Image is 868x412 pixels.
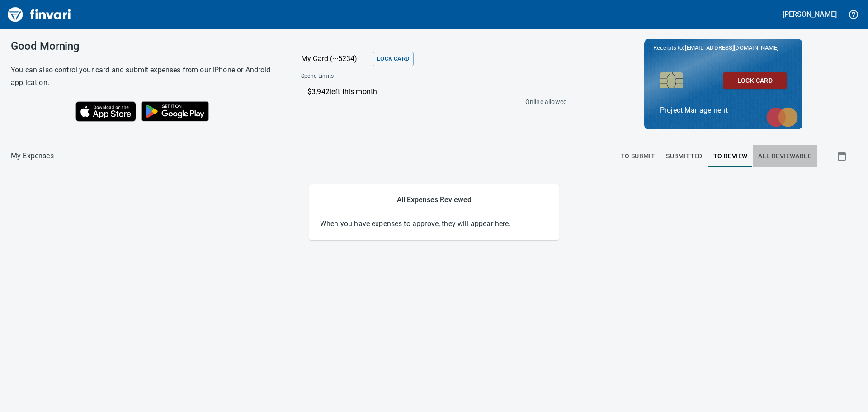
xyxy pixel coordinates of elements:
button: Show transactions within a particular date range [828,145,857,167]
span: All Reviewable [758,151,811,162]
span: To Review [713,151,748,162]
h5: [PERSON_NAME] [783,9,837,19]
img: Finvari [5,4,73,25]
span: Spend Limits [301,72,449,81]
img: Get it on Google Play [136,96,214,126]
p: Online allowed [294,97,567,106]
p: Receipts to: [653,43,793,52]
button: Lock Card [373,52,414,66]
span: Lock Card [377,54,409,64]
img: Download on the App Store [75,101,136,122]
h5: All Expenses Reviewed [320,195,548,204]
p: When you have expenses to approve, they will appear here. [320,218,548,229]
button: Lock Card [723,72,787,89]
img: mastercard.svg [762,103,802,132]
p: Project Management [660,105,787,116]
h6: You can also control your card and submit expenses from our iPhone or Android application. [11,64,278,89]
p: My Card (···5234) [301,53,369,64]
span: Lock Card [731,75,779,86]
span: To Submit [621,151,656,162]
nav: breadcrumb [11,151,54,161]
span: Submitted [666,151,703,162]
span: [EMAIL_ADDRESS][DOMAIN_NAME] [684,43,779,52]
h3: Good Morning [11,40,278,52]
p: My Expenses [11,151,54,161]
p: $3,942 left this month [307,86,562,97]
button: [PERSON_NAME] [780,7,839,21]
